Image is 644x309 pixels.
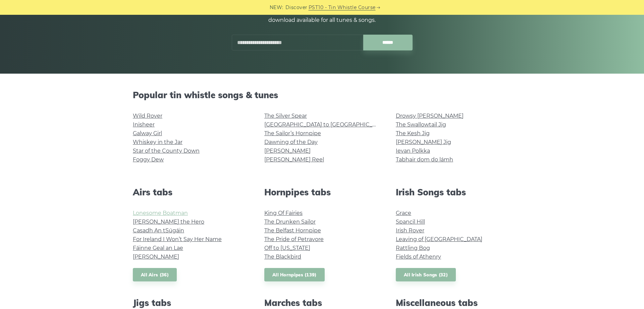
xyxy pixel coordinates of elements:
[133,156,164,163] a: Foggy Dew
[264,236,324,242] a: The Pride of Petravore
[133,210,188,216] a: Lonesome Boatman
[133,227,184,234] a: Casadh An tSúgáin
[396,139,451,145] a: [PERSON_NAME] Jig
[396,210,411,216] a: Grace
[264,245,310,251] a: Off to [US_STATE]
[264,268,325,282] a: All Hornpipes (139)
[264,121,388,128] a: [GEOGRAPHIC_DATA] to [GEOGRAPHIC_DATA]
[396,227,424,234] a: Irish Rover
[285,4,308,11] span: Discover
[133,148,200,154] a: Star of the County Down
[133,187,248,197] h2: Airs tabs
[396,148,430,154] a: Ievan Polkka
[264,148,311,154] a: [PERSON_NAME]
[264,298,380,308] h2: Marches tabs
[396,187,511,197] h2: Irish Songs tabs
[133,268,177,282] a: All Airs (36)
[133,245,183,251] a: Fáinne Geal an Lae
[264,254,301,260] a: The Blackbird
[396,121,446,128] a: The Swallowtail Jig
[264,130,321,137] a: The Sailor’s Hornpipe
[133,236,222,242] a: For Ireland I Won’t Say Her Name
[396,130,430,137] a: The Kesh Jig
[133,298,248,308] h2: Jigs tabs
[264,227,321,234] a: The Belfast Hornpipe
[133,121,155,128] a: Inisheer
[270,4,283,11] span: NEW:
[396,219,425,225] a: Spancil Hill
[133,139,182,145] a: Whiskey in the Jar
[396,236,482,242] a: Leaving of [GEOGRAPHIC_DATA]
[264,219,316,225] a: The Drunken Sailor
[396,254,441,260] a: Fields of Athenry
[396,298,511,308] h2: Miscellaneous tabs
[396,156,453,163] a: Tabhair dom do lámh
[396,268,456,282] a: All Irish Songs (32)
[264,187,380,197] h2: Hornpipes tabs
[133,254,179,260] a: [PERSON_NAME]
[133,219,204,225] a: [PERSON_NAME] the Hero
[264,210,303,216] a: King Of Fairies
[396,245,430,251] a: Rattling Bog
[133,113,162,119] a: Wild Rover
[264,139,318,145] a: Dawning of the Day
[396,113,464,119] a: Drowsy [PERSON_NAME]
[264,113,307,119] a: The Silver Spear
[264,156,324,163] a: [PERSON_NAME] Reel
[133,90,511,100] h2: Popular tin whistle songs & tunes
[309,4,376,11] a: PST10 - Tin Whistle Course
[133,130,162,137] a: Galway Girl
